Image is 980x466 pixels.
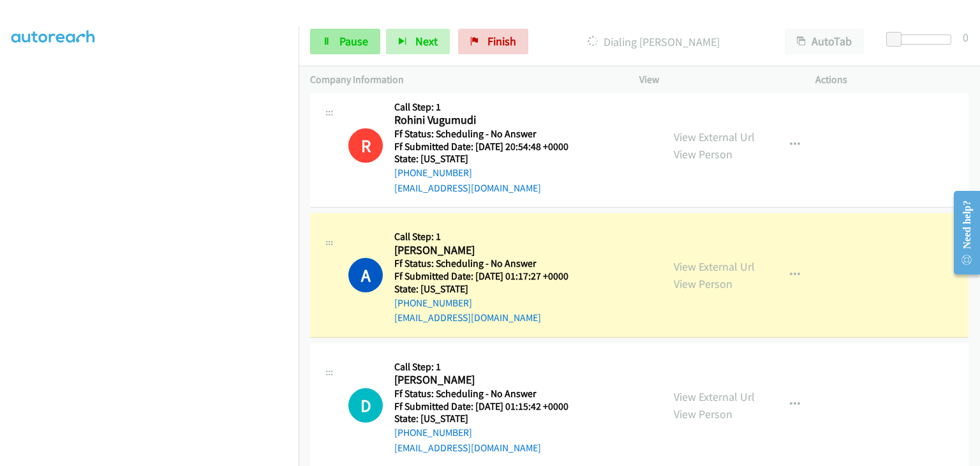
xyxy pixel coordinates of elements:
[893,34,951,45] div: Delay between calls (in seconds)
[339,34,368,49] span: Pause
[386,29,450,54] button: Next
[415,34,438,49] span: Next
[674,407,732,421] a: View Person
[394,283,584,296] h5: State: [US_STATE]
[394,270,584,283] h5: Ff Submitted Date: [DATE] 01:17:27 +0000
[639,72,792,87] p: View
[394,153,584,165] h5: State: [US_STATE]
[674,389,755,404] a: View External Url
[674,147,732,162] a: View Person
[310,29,380,54] a: Pause
[394,140,584,153] h5: Ff Submitted Date: [DATE] 20:54:48 +0000
[348,258,383,292] h1: A
[394,412,584,425] h5: State: [US_STATE]
[394,426,472,439] a: [PHONE_NUMBER]
[674,259,755,274] a: View External Url
[815,72,969,87] p: Actions
[487,34,516,49] span: Finish
[785,29,864,54] button: AutoTab
[674,130,755,144] a: View External Url
[546,33,762,50] p: Dialing [PERSON_NAME]
[394,297,472,309] a: [PHONE_NUMBER]
[394,400,584,413] h5: Ff Submitted Date: [DATE] 01:15:42 +0000
[348,128,383,163] h1: R
[944,182,980,283] iframe: Resource Center
[348,388,383,423] h1: D
[394,257,584,270] h5: Ff Status: Scheduling - No Answer
[458,29,528,54] a: Finish
[394,387,584,400] h5: Ff Status: Scheduling - No Answer
[674,276,732,291] a: View Person
[394,128,584,140] h5: Ff Status: Scheduling - No Answer
[394,442,541,454] a: [EMAIL_ADDRESS][DOMAIN_NAME]
[394,373,584,387] h2: [PERSON_NAME]
[394,361,584,373] h5: Call Step: 1
[394,312,541,324] a: [EMAIL_ADDRESS][DOMAIN_NAME]
[394,182,541,194] a: [EMAIL_ADDRESS][DOMAIN_NAME]
[394,101,584,114] h5: Call Step: 1
[310,72,616,87] p: Company Information
[348,388,383,423] div: The call is yet to be attempted
[394,113,584,128] h2: Rohini Vugumudi
[394,167,472,179] a: [PHONE_NUMBER]
[394,230,584,243] h5: Call Step: 1
[394,243,584,258] h2: [PERSON_NAME]
[963,29,969,46] div: 0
